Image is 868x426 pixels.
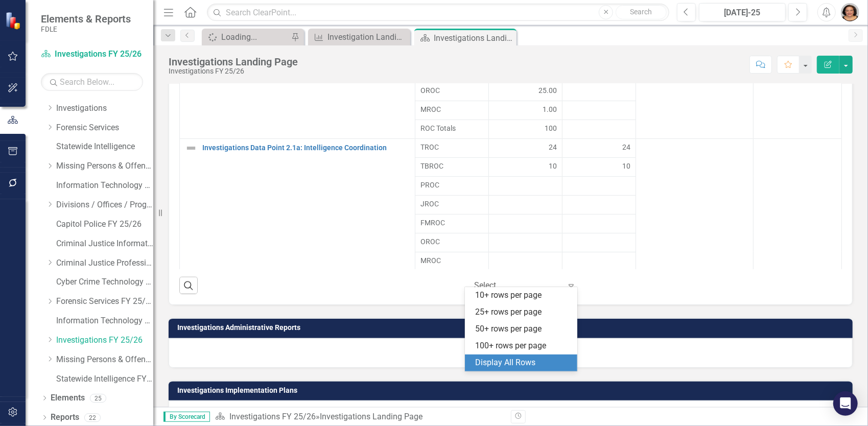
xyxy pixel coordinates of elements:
[543,104,557,114] span: 1.00
[56,199,153,211] a: Divisions / Offices / Programs FY 25/26
[488,195,562,214] td: Double-Click to Edit
[488,214,562,233] td: Double-Click to Edit
[420,142,483,152] span: TROC
[169,56,298,67] div: Investigations Landing Page
[488,176,562,195] td: Double-Click to Edit
[90,394,106,403] div: 25
[833,391,858,416] div: Open Intercom Messenger
[41,13,131,25] span: Elements & Reports
[415,233,488,252] td: Double-Click to Edit
[41,49,143,60] a: Investigations FY 25/26
[327,31,408,43] div: Investigation Landing Updater
[185,142,197,154] img: Not Defined
[636,138,753,298] td: Double-Click to Edit
[56,219,153,230] a: Capitol Police FY 25/26
[320,412,423,421] div: Investigations Landing Page
[51,392,85,404] a: Elements
[41,73,143,91] input: Search Below...
[229,412,316,421] a: Investigations FY 25/26
[562,252,636,271] td: Double-Click to Edit
[420,255,483,266] span: MROC
[488,157,562,176] td: Double-Click to Edit
[420,199,483,209] span: JROC
[5,12,23,30] img: ClearPoint Strategy
[545,123,557,133] span: 100
[420,218,483,228] span: FMROC
[420,123,483,133] span: ROC Totals
[630,8,652,16] span: Search
[169,67,298,75] div: Investigations FY 25/26
[204,31,289,43] a: Loading...
[488,101,562,120] td: Double-Click to Edit
[702,7,782,19] div: [DATE]-25
[415,214,488,233] td: Double-Click to Edit
[415,82,488,101] td: Double-Click to Edit
[420,180,483,190] span: PROC
[488,252,562,271] td: Double-Click to Edit
[549,161,557,171] span: 10
[415,157,488,176] td: Double-Click to Edit
[56,335,153,346] a: Investigations FY 25/26
[562,214,636,233] td: Double-Click to Edit
[562,157,636,176] td: Double-Click to Edit
[538,85,557,96] span: 25.00
[163,412,210,422] span: By Scorecard
[215,411,503,423] div: »
[177,324,848,332] h3: Investigations Administrative Reports
[56,180,153,192] a: Information Technology Services
[415,252,488,271] td: Double-Click to Edit
[415,101,488,120] td: Double-Click to Edit
[180,138,415,298] td: Double-Click to Edit Right Click for Context Menu
[562,82,636,101] td: Double-Click to Edit
[84,413,101,422] div: 22
[56,141,153,153] a: Statewide Intelligence
[616,5,667,19] button: Search
[562,176,636,195] td: Double-Click to Edit
[475,306,571,318] div: 25+ rows per page
[56,257,153,269] a: Criminal Justice Professionalism, Standards & Training Services FY 25/26
[202,144,410,152] a: Investigations Data Point 2.1a: Intelligence Coordination
[56,373,153,385] a: Statewide Intelligence FY 25/26
[475,357,571,369] div: Display All Rows
[51,412,79,423] a: Reports
[475,323,571,335] div: 50+ rows per page
[475,290,571,301] div: 10+ rows per page
[221,31,289,43] div: Loading...
[311,31,408,43] a: Investigation Landing Updater
[622,161,630,171] span: 10
[420,85,483,96] span: OROC
[56,354,153,366] a: Missing Persons & Offender Enforcement FY 25/26
[41,25,131,33] small: FDLE
[56,160,153,172] a: Missing Persons & Offender Enforcement
[56,103,153,114] a: Investigations
[420,161,483,171] span: TBROC
[475,340,571,352] div: 100+ rows per page
[415,138,488,157] td: Double-Click to Edit
[56,238,153,250] a: Criminal Justice Information Services FY 25/26
[488,233,562,252] td: Double-Click to Edit
[841,3,859,21] img: Nancy Verhine
[56,276,153,288] a: Cyber Crime Technology & Telecommunications FY25/26
[434,32,514,44] div: Investigations Landing Page
[56,122,153,134] a: Forensic Services
[177,387,848,394] h3: Investigations Implementation Plans
[207,4,669,21] input: Search ClearPoint...
[699,3,786,21] button: [DATE]-25
[622,142,630,152] span: 24
[56,296,153,307] a: Forensic Services FY 25/26
[415,195,488,214] td: Double-Click to Edit
[488,82,562,101] td: Double-Click to Edit
[420,236,483,247] span: OROC
[562,233,636,252] td: Double-Click to Edit
[549,142,557,152] span: 24
[420,104,483,114] span: MROC
[562,101,636,120] td: Double-Click to Edit
[415,176,488,195] td: Double-Click to Edit
[562,138,636,157] td: Double-Click to Edit
[56,315,153,327] a: Information Technology Services FY 25/26
[488,138,562,157] td: Double-Click to Edit
[754,138,842,298] td: Double-Click to Edit
[562,195,636,214] td: Double-Click to Edit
